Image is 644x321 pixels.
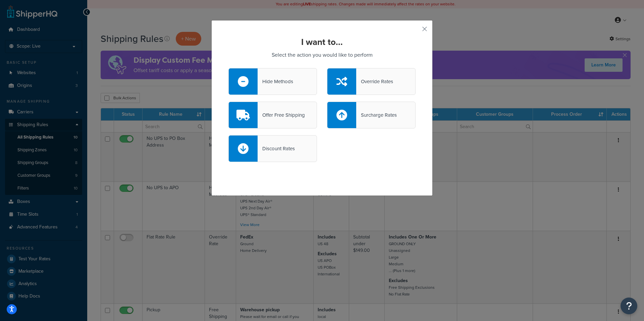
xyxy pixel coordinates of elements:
[301,36,343,48] strong: I want to...
[258,110,305,120] div: Offer Free Shipping
[258,144,295,153] div: Discount Rates
[356,77,393,86] div: Override Rates
[258,77,293,86] div: Hide Methods
[228,50,416,60] p: Select the action you would like to perform
[621,298,637,314] button: Open Resource Center
[356,110,397,120] div: Surcharge Rates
